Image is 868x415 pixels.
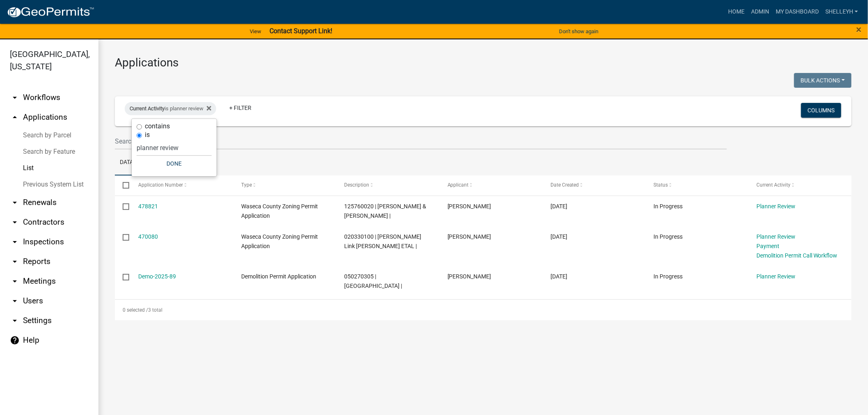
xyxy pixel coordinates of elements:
span: In Progress [653,233,683,240]
datatable-header-cell: Applicant [440,176,543,195]
span: Current Activity [130,105,164,112]
i: help [10,335,20,345]
span: 06/17/2025 [550,273,567,280]
label: contains [145,123,170,130]
span: Application Number [139,182,183,188]
span: Waseca County Zoning Permit Application [242,203,318,219]
a: Home [725,4,748,20]
span: Status [653,182,668,188]
a: Planner Review [756,233,795,240]
datatable-header-cell: Select [115,176,130,195]
span: 020330100 | Laura Link Stewart ETAL | [345,233,422,249]
a: Demo-2025-89 [139,273,176,280]
a: Payment [756,243,779,249]
datatable-header-cell: Type [233,176,336,195]
i: arrow_drop_down [10,316,20,326]
i: arrow_drop_up [10,112,20,122]
span: Waseca County Zoning Permit Application [242,233,318,249]
a: Planner Review [756,273,795,280]
div: 3 total [115,300,852,320]
label: is [145,132,150,138]
button: Close [857,25,862,34]
span: Applicant [448,182,469,188]
a: Admin [748,4,772,20]
i: arrow_drop_down [10,93,20,103]
a: Planner Review [756,203,795,210]
span: Jennifer VonEnde [448,233,491,240]
span: Jeff Huelsnitz [448,273,491,280]
a: Data [115,150,138,176]
datatable-header-cell: Description [337,176,440,195]
span: 125760020 | LISA K & WILLIAM K POPPE | [345,203,427,219]
span: 050270305 | HUELSNITZ FARMS LLLP | [345,273,402,289]
a: 470080 [139,233,158,240]
button: Columns [801,103,841,118]
a: + Filter [223,100,258,115]
h3: Applications [115,56,852,70]
a: My Dashboard [772,4,822,20]
button: Done [137,156,212,171]
span: Description [345,182,370,188]
span: Date Created [550,182,579,188]
span: In Progress [653,203,683,210]
button: Don't show again [556,25,602,38]
a: shelleyh [822,4,861,20]
span: Demolition Permit Application [242,273,317,280]
span: × [857,24,862,35]
i: arrow_drop_down [10,276,20,286]
input: Search for applications [115,133,727,150]
button: Bulk Actions [794,73,852,88]
a: View [247,25,265,38]
strong: Contact Support Link! [270,27,332,35]
a: Demolition Permit Call Workflow [756,252,838,259]
datatable-header-cell: Application Number [130,176,233,195]
div: is planner review [125,102,216,115]
i: arrow_drop_down [10,237,20,247]
datatable-header-cell: Status [646,176,749,195]
span: Type [242,182,252,188]
span: William Poppe [448,203,491,210]
i: arrow_drop_down [10,217,20,227]
span: 09/15/2025 [550,203,567,210]
i: arrow_drop_down [10,296,20,306]
i: arrow_drop_down [10,198,20,207]
span: 08/27/2025 [550,233,567,240]
span: In Progress [653,273,683,280]
i: arrow_drop_down [10,257,20,267]
span: Current Activity [756,182,790,188]
datatable-header-cell: Date Created [543,176,646,195]
a: 478821 [139,203,158,210]
datatable-header-cell: Current Activity [749,176,852,195]
span: 0 selected / [123,307,148,313]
